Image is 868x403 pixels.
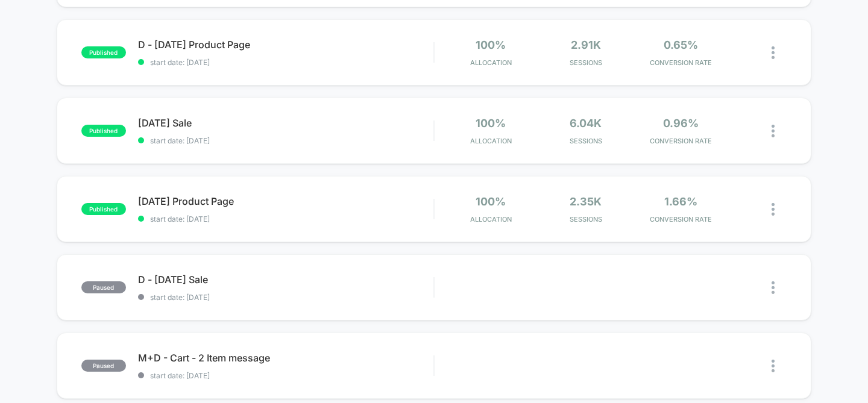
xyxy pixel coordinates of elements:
span: start date: [DATE] [138,293,434,302]
span: Allocation [470,215,512,223]
span: start date: [DATE] [138,136,434,145]
span: paused [81,281,126,293]
span: published [81,125,126,137]
span: Allocation [470,58,512,67]
img: close [772,203,775,216]
span: CONVERSION RATE [637,137,725,145]
span: 100% [476,117,506,130]
span: 1.66% [664,195,697,208]
span: Sessions [541,215,630,223]
span: 6.04k [570,117,602,130]
span: start date: [DATE] [138,214,434,223]
img: close [772,46,775,59]
span: [DATE] Sale [138,117,434,129]
span: 2.35k [570,195,602,208]
span: paused [81,360,126,372]
span: published [81,46,126,58]
span: Sessions [541,137,630,145]
span: [DATE] Product Page [138,195,434,207]
span: start date: [DATE] [138,371,434,380]
span: 100% [476,39,506,51]
span: D - [DATE] Sale [138,273,434,286]
span: Allocation [470,137,512,145]
img: close [772,125,775,137]
span: Sessions [541,58,630,67]
span: CONVERSION RATE [637,58,725,67]
span: 100% [476,195,506,208]
span: published [81,203,126,215]
span: start date: [DATE] [138,58,434,67]
span: D - [DATE] Product Page [138,39,434,51]
span: 0.96% [663,117,699,130]
span: M+D - Cart - 2 Item message [138,352,434,364]
span: CONVERSION RATE [637,215,725,223]
span: 2.91k [571,39,601,51]
img: close [772,281,775,294]
img: close [772,360,775,372]
span: 0.65% [664,39,698,51]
